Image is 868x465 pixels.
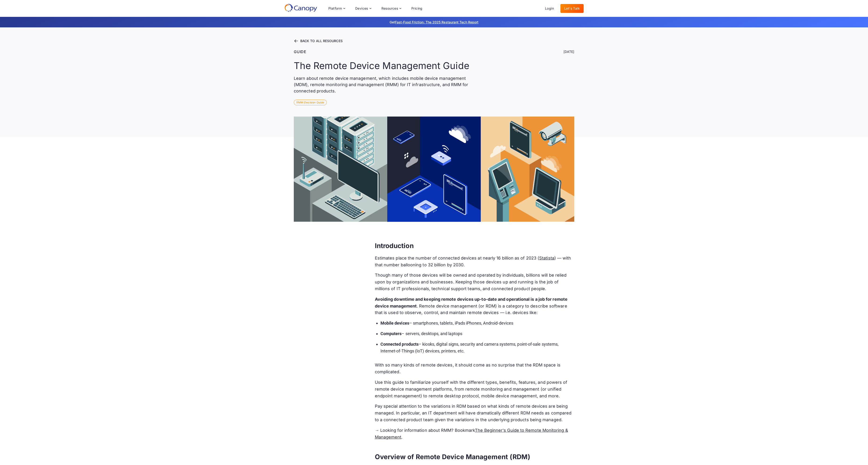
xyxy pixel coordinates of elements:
[375,272,574,292] p: Though many of those devices will be owned and operated by individuals, billions will be relied u...
[380,321,409,326] strong: Mobile devices
[375,453,530,461] strong: Overview of Remote Device Management (RDM)
[375,427,574,441] p: → Looking for information about RMM? Bookmark .
[381,7,398,10] div: Resources
[319,20,549,25] p: Get
[300,39,343,43] div: BACK TO ALL RESOURCES
[325,4,349,13] div: Platform
[352,4,375,13] div: Devices
[380,342,419,347] strong: Connected products
[408,4,426,13] a: Pricing
[395,20,478,24] a: Fast-Food Friction: The 2025 Restaurant Tech Report
[294,39,574,43] a: BACK TO ALL RESOURCES
[375,296,574,316] p: ‍ . Remote device management (or RDM) is a category to describe software that is used to observe,...
[355,7,368,10] div: Devices
[375,242,414,250] strong: Introduction
[563,49,574,54] div: [DATE]
[294,49,306,55] div: Guide
[560,4,584,13] a: Let's Talk
[539,256,554,260] a: Statista
[294,100,327,105] div: RMM Decision Guide
[294,60,469,71] h1: The Remote Device Management Guide
[541,4,558,13] a: Login
[375,428,568,439] a: The Beginner's Guide to Remote Monitoring & Management
[328,7,342,10] div: Platform
[380,330,574,337] li: – servers, desktops, and laptops
[375,297,567,308] strong: Avoiding downtime and keeping remote devices up-to-date and operational is a job for remote devic...
[380,320,574,327] li: – smartphones, tablets, iPads iPhones, Android-devices
[375,403,574,423] p: Pay special attention to the variations in RDM based on what kinds of remote devices are being ma...
[375,379,574,399] p: Use this guide to familiarize yourself with the different types, benefits, features, and powers o...
[375,255,574,268] p: Estimates place the number of connected devices at nearly 16 billion as of 2023 ( ) — with that n...
[294,75,479,94] p: Learn about remote device management, which includes mobile device management (MDM), remote monit...
[380,331,402,336] strong: Computers
[375,362,574,375] p: With so many kinds of remote devices, it should come as no surprise that the RDM space is complic...
[380,341,574,355] li: – kiosks, digital signs, security and camera systems, point-of-sale systems, Internet-of-Things (...
[378,4,405,13] div: Resources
